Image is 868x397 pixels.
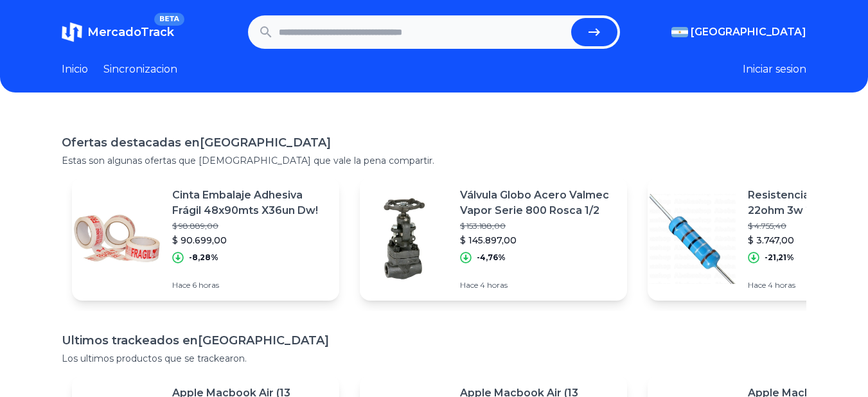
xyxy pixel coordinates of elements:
img: Argentina [671,27,688,37]
a: Featured imageCinta Embalaje Adhesiva Frágil 48x90mts X36un Dw!$ 98.889,00$ 90.699,00-8,28%Hace 6... [72,177,339,301]
img: MercadoTrack [62,22,82,42]
p: -21,21% [765,252,794,263]
p: Cinta Embalaje Adhesiva Frágil 48x90mts X36un Dw! [172,188,329,218]
p: Hace 4 horas [460,280,617,290]
p: -8,28% [189,252,218,263]
button: [GEOGRAPHIC_DATA] [671,24,806,40]
a: Featured imageVálvula Globo Acero Valmec Vapor Serie 800 Rosca 1/2$ 153.188,00$ 145.897,00-4,76%H... [360,177,627,301]
p: -4,76% [477,252,506,263]
p: $ 153.188,00 [460,221,617,231]
a: Inicio [62,62,88,77]
span: [GEOGRAPHIC_DATA] [691,24,806,40]
p: Estas son algunas ofertas que [DEMOGRAPHIC_DATA] que vale la pena compartir. [62,154,806,167]
img: Featured image [72,194,162,284]
p: Hace 6 horas [172,280,329,290]
p: $ 145.897,00 [460,234,617,247]
p: Los ultimos productos que se trackearon. [62,352,806,365]
h1: Ofertas destacadas en [GEOGRAPHIC_DATA] [62,134,806,152]
button: Iniciar sesion [743,62,806,77]
img: Featured image [360,194,450,284]
p: $ 90.699,00 [172,234,329,247]
p: $ 98.889,00 [172,221,329,231]
img: Featured image [648,194,738,284]
a: Sincronizacion [103,62,177,77]
span: BETA [154,13,184,26]
p: Válvula Globo Acero Valmec Vapor Serie 800 Rosca 1/2 [460,188,617,218]
span: MercadoTrack [87,25,174,39]
a: MercadoTrackBETA [62,22,174,42]
h1: Ultimos trackeados en [GEOGRAPHIC_DATA] [62,331,806,349]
